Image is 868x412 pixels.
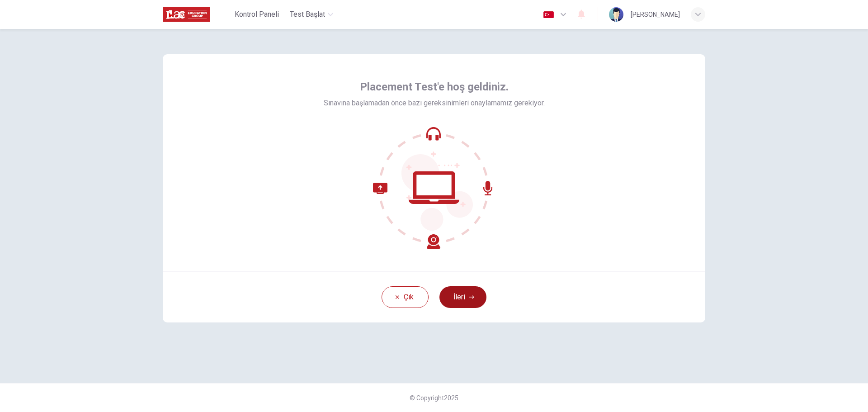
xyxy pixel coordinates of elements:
a: ILAC logo [163,5,231,24]
button: Kontrol Paneli [231,6,283,23]
span: Sınavına başlamadan önce bazı gereksinimleri onaylamamız gerekiyor. [324,98,545,109]
img: ILAC logo [163,5,210,24]
img: tr [543,11,554,18]
span: Kontrol Paneli [235,9,279,20]
img: Profile picture [609,7,623,22]
span: Placement Test'e hoş geldiniz. [360,80,509,94]
button: Çık [382,286,429,308]
span: © Copyright 2025 [410,394,458,402]
span: Test Başlat [290,9,325,20]
button: İleri [439,286,486,308]
button: Test Başlat [286,6,337,23]
div: [PERSON_NAME] [631,9,680,20]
